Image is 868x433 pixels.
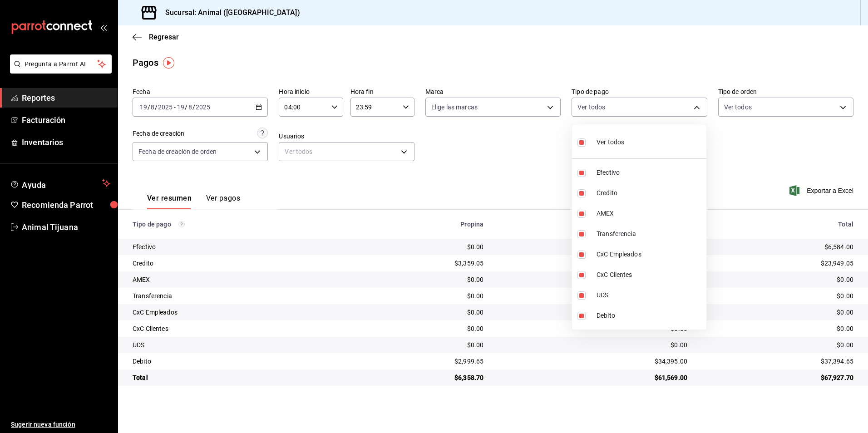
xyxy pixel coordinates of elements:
[597,270,703,280] span: CxC Clientes
[597,209,703,218] span: AMEX
[597,290,703,300] span: UDS
[597,188,703,198] span: Credito
[597,229,703,239] span: Transferencia
[597,138,624,147] span: Ver todos
[597,311,703,320] span: Debito
[597,168,703,177] span: Efectivo
[163,57,174,69] img: Tooltip marker
[597,250,703,259] span: CxC Empleados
